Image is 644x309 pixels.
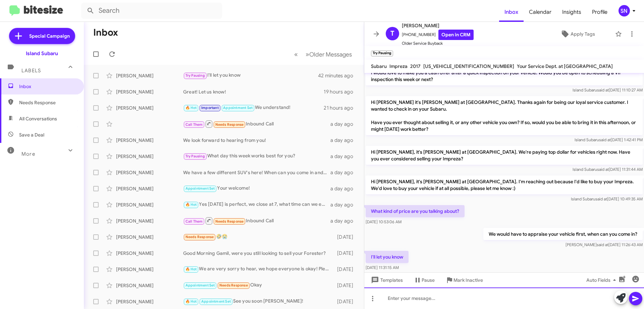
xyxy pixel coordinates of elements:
span: Island Subaru [DATE] 11:10:27 AM [573,87,643,92]
span: Older Messages [309,51,352,58]
div: [PERSON_NAME] [116,105,183,111]
span: Needs Response [215,122,244,127]
button: Templates [364,274,408,286]
div: Yes [DATE] is perfect, we close at 7, what time can we expect you? [183,201,330,208]
p: Hi [PERSON_NAME], it's [PERSON_NAME] at [GEOGRAPHIC_DATA]. I'm reaching out because I'd like to b... [366,176,643,194]
div: a day ago [330,121,359,127]
small: Try Pausing [371,50,393,56]
span: Auto Fields [586,274,619,286]
span: said at [597,242,608,247]
span: Needs Response [185,235,214,239]
div: We have a few different SUV's here! When can you come in and check them out? [183,169,330,176]
div: 🤣😭 [183,233,334,241]
span: [PHONE_NUMBER] [402,30,474,40]
input: Search [81,3,222,19]
p: We would have to appraise your vehicle first, when can you come in? [483,228,643,240]
span: Call Them [185,122,203,127]
span: Try Pausing [185,154,205,158]
span: said at [597,87,609,92]
span: Island Subaru [DATE] 10:49:35 AM [571,196,643,201]
span: Your Service Dept. at [GEOGRAPHIC_DATA] [517,63,613,69]
span: Island Subaru [DATE] 11:31:44 AM [573,167,643,172]
span: Appointment Set [201,299,231,304]
div: Great! Let us know! [183,88,324,95]
span: Needs Response [215,219,244,224]
p: Hi [PERSON_NAME] it's [PERSON_NAME] at [GEOGRAPHIC_DATA]. Thanks again for being our loyal servic... [366,96,643,135]
span: [DATE] 10:53:06 AM [366,219,401,224]
nav: Page navigation example [290,47,356,61]
span: Subaru [371,63,387,69]
div: [PERSON_NAME] [116,153,183,160]
span: Appointment Set [185,283,215,287]
span: Pause [422,274,435,286]
a: Insights [557,2,587,22]
h1: Inbox [93,27,118,38]
div: a day ago [330,153,359,160]
span: » [306,50,309,59]
div: a day ago [330,201,359,208]
span: Save a Deal [19,131,44,138]
span: All Conversations [19,115,57,122]
div: a day ago [330,137,359,144]
div: We understand! [183,104,324,112]
div: Island Subaru [26,50,58,57]
button: Previous [290,47,302,61]
div: 21 hours ago [324,105,359,111]
button: Apply Tags [543,28,612,40]
span: Inbox [19,83,76,90]
span: 🔥 Hot [185,299,197,304]
p: Hi [PERSON_NAME], it's [PERSON_NAME] at [GEOGRAPHIC_DATA]. We're paying top dollar for vehicles r... [366,146,643,165]
a: Inbox [499,2,524,22]
div: We look forward to hearing from you! [183,137,330,144]
span: Special Campaign [29,33,70,39]
span: 🔥 Hot [185,202,197,207]
div: Good Morning Gamil, were you still looking to sell your Forester? [183,250,334,257]
div: [PERSON_NAME] [116,201,183,208]
span: [DATE] 11:31:15 AM [366,265,399,270]
button: Mark Inactive [440,274,488,286]
div: [DATE] [334,282,359,289]
span: 🔥 Hot [185,267,197,271]
div: [PERSON_NAME] [116,250,183,257]
span: More [21,151,35,157]
div: [PERSON_NAME] [116,72,183,79]
span: Mark Inactive [453,274,483,286]
div: [PERSON_NAME] [116,137,183,144]
span: 2017 [410,63,421,69]
span: Needs Response [219,283,248,287]
div: Inbound Call [183,217,330,225]
div: [DATE] [334,298,359,305]
div: [PERSON_NAME] [116,218,183,224]
div: a day ago [330,185,359,192]
span: Older Service Buyback [402,40,474,47]
span: « [294,50,298,59]
div: [DATE] [334,266,359,273]
div: 42 minutes ago [318,72,359,79]
a: Profile [587,2,613,22]
div: Inbound Call [183,120,330,128]
span: T [390,28,394,39]
div: Your welcome! [183,185,330,192]
div: [PERSON_NAME] [116,266,183,273]
span: Island Subaru [DATE] 1:42:41 PM [575,137,643,142]
a: Calendar [524,2,557,22]
div: a day ago [330,218,359,224]
div: 19 hours ago [324,88,359,95]
div: [DATE] [334,250,359,257]
div: SN [619,5,630,16]
div: We are very sorry to hear, we hope everyone is okay! Please let me know when you are available to... [183,265,334,273]
span: Apply Tags [571,28,595,40]
span: Needs Response [19,99,76,106]
span: Call Them [185,219,203,224]
div: Okay [183,281,334,289]
span: [US_VEHICLE_IDENTIFICATION_NUMBER] [423,63,514,69]
button: Pause [408,274,440,286]
div: [PERSON_NAME] [116,185,183,192]
button: SN [613,5,637,16]
div: a day ago [330,169,359,176]
span: Appointment Set [185,186,215,191]
div: See you soon [PERSON_NAME]! [183,298,334,305]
